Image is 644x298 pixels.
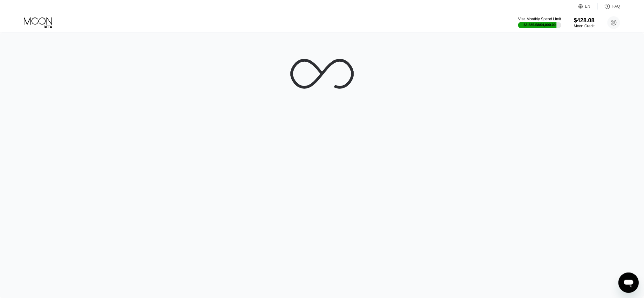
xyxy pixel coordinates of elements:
[613,4,620,9] div: FAQ
[598,3,620,10] div: FAQ
[518,17,561,21] div: Visa Monthly Spend Limit
[585,4,591,9] div: EN
[619,273,639,293] iframe: Button to launch messaging window
[574,24,595,28] div: Moon Credit
[524,23,556,27] div: $3,585.58 / $4,000.00
[518,17,561,28] div: Visa Monthly Spend Limit$3,585.58/$4,000.00
[574,17,595,24] div: $428.08
[574,17,595,28] div: $428.08Moon Credit
[579,3,598,10] div: EN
